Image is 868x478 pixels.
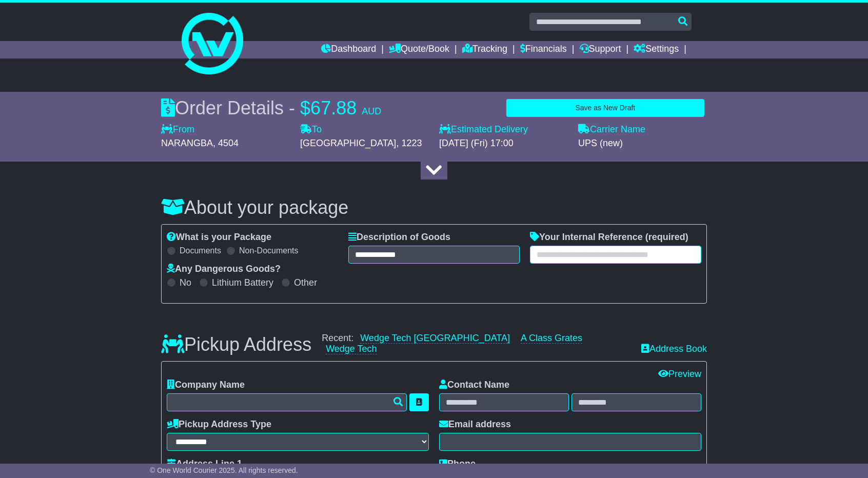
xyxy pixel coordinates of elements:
[212,277,273,289] label: Lithium Battery
[239,246,299,255] label: Non-Documents
[321,41,376,58] a: Dashboard
[300,97,310,118] span: $
[439,459,476,470] label: Phone
[530,232,688,243] label: Your Internal Reference (required)
[580,41,621,58] a: Support
[167,459,242,470] label: Address Line 1
[167,232,271,243] label: What is your Package
[634,41,679,58] a: Settings
[506,99,704,117] button: Save as New Draft
[439,380,509,391] label: Contact Name
[360,333,510,344] a: Wedge Tech [GEOGRAPHIC_DATA]
[161,197,707,218] h3: About your package
[396,138,422,148] span: , 1223
[180,277,191,289] label: No
[167,264,281,275] label: Any Dangerous Goods?
[389,41,449,58] a: Quote/Book
[578,124,645,135] label: Carrier Name
[300,124,322,135] label: To
[161,124,194,135] label: From
[439,124,568,135] label: Estimated Delivery
[578,138,707,149] div: UPS (new)
[322,333,631,355] div: Recent:
[294,277,317,289] label: Other
[439,419,511,430] label: Email address
[167,380,245,391] label: Company Name
[658,369,701,379] a: Preview
[326,344,377,354] a: Wedge Tech
[167,419,271,430] label: Pickup Address Type
[180,246,221,255] label: Documents
[300,138,396,148] span: [GEOGRAPHIC_DATA]
[521,333,582,344] a: A Class Grates
[213,138,239,148] span: , 4504
[161,97,381,119] div: Order Details -
[439,138,568,149] div: [DATE] (Fri) 17:00
[520,41,567,58] a: Financials
[161,334,311,355] h3: Pickup Address
[348,232,450,243] label: Description of Goods
[310,97,357,118] span: 67.88
[362,106,381,116] span: AUD
[161,138,213,148] span: NARANGBA
[641,344,707,355] a: Address Book
[150,466,298,474] span: © One World Courier 2025. All rights reserved.
[462,41,507,58] a: Tracking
